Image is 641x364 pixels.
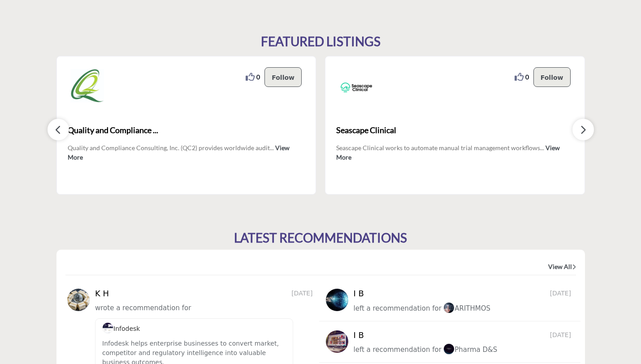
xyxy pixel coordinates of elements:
p: Quality and Compliance Consulting, Inc. (QC2) provides worldwide audit [68,143,305,161]
span: wrote a recommendation for [95,304,191,312]
button: Follow [533,67,571,87]
span: ... [540,144,544,152]
span: ... [270,144,274,152]
button: Follow [264,67,302,87]
span: Quality and Compliance ... [68,124,305,136]
span: 0 [525,72,529,82]
a: View All [548,262,576,271]
span: Seascape Clinical [336,124,574,136]
h2: FEATURED LISTINGS [261,34,381,49]
span: ARITHMOS [443,304,490,312]
span: left a recommendation for [354,346,442,354]
b: Quality and Compliance Consulting, Inc. [68,118,305,143]
p: Seascape Clinical works to automate manual trial management workflows [336,143,574,161]
img: image [443,302,455,313]
span: left a recommendation for [354,304,442,312]
h5: I B [354,289,369,299]
img: avtar-image [326,330,348,353]
img: avtar-image [67,289,90,311]
img: Quality and Compliance Consulting, Inc. [68,67,108,108]
span: 0 [256,72,260,82]
img: Seascape Clinical [336,67,377,108]
h2: LATEST RECOMMENDATIONS [234,230,407,246]
h5: K H [95,289,111,299]
img: image [102,322,113,334]
span: Infodesk [102,325,140,332]
p: Follow [272,72,295,82]
img: avtar-image [326,289,348,311]
a: Quality and Compliance ... [68,118,305,143]
span: [DATE] [550,330,574,340]
span: [DATE] [550,289,574,298]
span: [DATE] [291,289,315,298]
p: Follow [541,72,563,82]
img: image [443,343,455,355]
a: imageARITHMOS [443,303,490,314]
a: imageInfodesk [102,325,140,332]
a: imagePharma D&S [443,344,497,355]
span: Pharma D&S [443,346,497,354]
a: Seascape Clinical [336,118,574,143]
h5: I B [354,330,369,340]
